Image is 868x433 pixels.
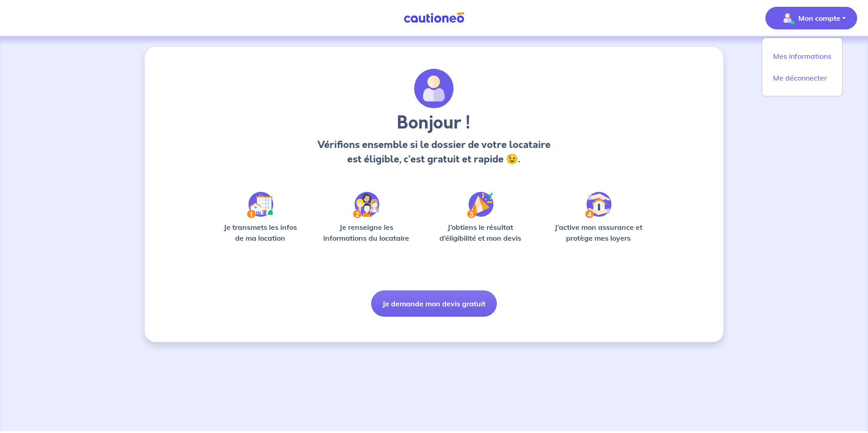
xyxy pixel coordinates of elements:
[467,192,494,218] img: /static/f3e743aab9439237c3e2196e4328bba9/Step-3.svg
[765,7,857,29] button: illu_account_valid_menu.svgMon compte
[371,290,497,317] button: Je demande mon devis gratuit
[429,222,532,243] p: J’obtiens le résultat d’éligibilité et mon devis
[414,69,454,109] img: archivate
[762,38,843,96] div: illu_account_valid_menu.svgMon compte
[315,112,553,134] h3: Bonjour !
[798,13,840,24] p: Mon compte
[247,192,274,218] img: /static/90a569abe86eec82015bcaae536bd8e6/Step-1.svg
[766,49,839,63] a: Mes informations
[546,222,651,243] p: J’active mon assurance et protège mes loyers
[315,138,553,167] p: Vérifions ensemble si le dossier de votre locataire est éligible, c’est gratuit et rapide 😉.
[400,12,468,24] img: Cautioneo
[353,192,379,218] img: /static/c0a346edaed446bb123850d2d04ad552/Step-2.svg
[318,222,415,243] p: Je renseigne les informations du locataire
[585,192,612,218] img: /static/bfff1cf634d835d9112899e6a3df1a5d/Step-4.svg
[217,222,303,243] p: Je transmets les infos de ma location
[780,11,795,25] img: illu_account_valid_menu.svg
[766,71,839,85] a: Me déconnecter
